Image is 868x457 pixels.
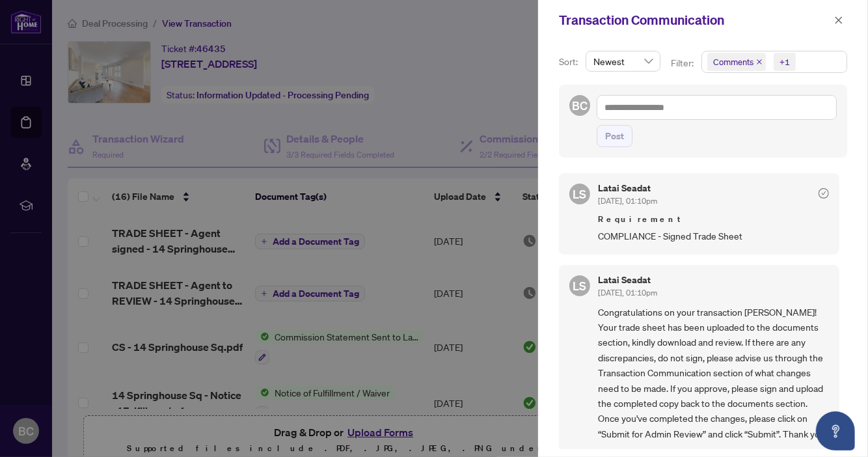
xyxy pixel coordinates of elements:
[756,59,763,65] span: close
[559,55,580,69] p: Sort:
[572,96,588,115] span: BC
[671,56,696,70] p: Filter:
[598,196,657,206] span: [DATE], 01:10pm
[816,411,855,450] button: Open asap
[598,275,657,284] h5: Latai Seadat
[597,125,632,147] button: Post
[780,55,790,68] div: +1
[573,277,587,295] span: LS
[598,213,829,226] span: Requirement
[834,16,843,25] span: close
[598,305,829,441] span: Congratulations on your transaction [PERSON_NAME]! Your trade sheet has been uploaded to the docu...
[713,55,753,68] span: Comments
[573,185,587,203] span: LS
[707,53,766,71] span: Comments
[819,188,829,199] span: check-circle
[598,228,829,243] span: COMPLIANCE - Signed Trade Sheet
[598,184,657,193] h5: Latai Seadat
[559,10,830,30] div: Transaction Communication
[598,288,657,298] span: [DATE], 01:10pm
[593,51,653,71] span: Newest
